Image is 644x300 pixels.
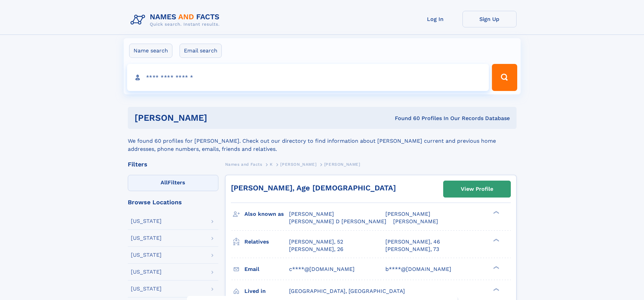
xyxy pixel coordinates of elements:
[231,184,396,192] a: [PERSON_NAME], Age [DEMOGRAPHIC_DATA]
[128,161,218,167] div: Filters
[128,175,218,191] label: Filters
[492,64,517,91] button: Search Button
[324,162,360,167] span: [PERSON_NAME]
[131,286,162,292] div: [US_STATE]
[492,238,500,242] div: ❯
[128,129,517,153] div: We found 60 profiles for [PERSON_NAME]. Check out our directory to find information about [PERSON...
[244,208,289,220] h3: Also known as
[289,246,343,253] a: [PERSON_NAME], 26
[289,238,343,246] a: [PERSON_NAME], 52
[462,11,517,27] a: Sign Up
[244,285,289,297] h3: Lived in
[385,238,440,246] a: [PERSON_NAME], 46
[289,288,405,294] span: [GEOGRAPHIC_DATA], [GEOGRAPHIC_DATA]
[385,246,439,253] a: [PERSON_NAME], 73
[444,181,510,197] a: View Profile
[131,235,162,241] div: [US_STATE]
[225,160,262,168] a: Names and Facts
[128,199,218,205] div: Browse Locations
[492,287,500,292] div: ❯
[128,11,225,29] img: Logo Names and Facts
[161,179,168,186] span: All
[280,162,316,167] span: [PERSON_NAME]
[289,218,386,225] span: [PERSON_NAME] D [PERSON_NAME]
[270,162,273,167] span: K
[244,236,289,248] h3: Relatives
[461,181,493,197] div: View Profile
[131,252,162,258] div: [US_STATE]
[492,210,500,215] div: ❯
[180,44,222,58] label: Email search
[301,115,510,122] div: Found 60 Profiles In Our Records Database
[289,211,334,217] span: [PERSON_NAME]
[492,265,500,270] div: ❯
[131,269,162,275] div: [US_STATE]
[135,114,301,122] h1: [PERSON_NAME]
[129,44,172,58] label: Name search
[270,160,273,168] a: K
[393,218,438,225] span: [PERSON_NAME]
[127,64,489,91] input: search input
[280,160,316,168] a: [PERSON_NAME]
[385,211,430,217] span: [PERSON_NAME]
[131,218,162,224] div: [US_STATE]
[244,263,289,275] h3: Email
[408,11,462,27] a: Log In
